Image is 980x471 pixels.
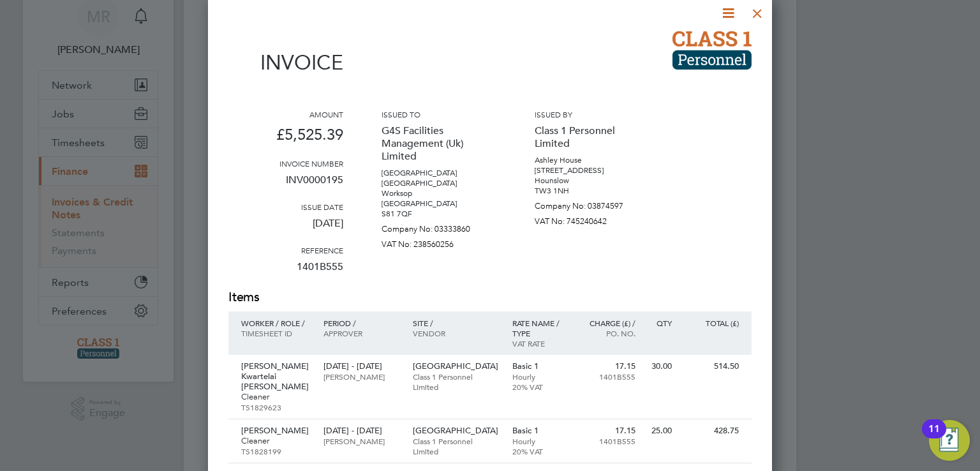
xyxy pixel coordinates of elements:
p: Ashley House [535,155,650,165]
p: 17.15 [580,361,635,371]
h3: Reference [228,245,343,255]
p: Approver [323,328,399,338]
p: Class 1 Personnel Limited [535,119,650,155]
p: 20% VAT [512,446,568,456]
p: 1401B555 [580,371,635,382]
p: Basic 1 [512,361,568,371]
p: TS1828199 [241,446,311,456]
p: [DATE] - [DATE] [323,426,399,436]
p: Company No: 03874597 [535,196,650,211]
button: Open Resource Center, 11 new notifications [929,420,970,461]
p: [GEOGRAPHIC_DATA] [382,178,496,188]
p: Hourly [512,371,568,382]
p: £5,525.39 [228,119,343,158]
p: QTY [648,318,672,328]
p: Basic 1 [512,426,568,436]
p: S81 7QF [382,209,496,219]
p: [PERSON_NAME] [323,436,399,446]
p: Total (£) [685,318,739,328]
p: Cleaner [241,392,311,402]
p: G4S Facilities Management (Uk) Limited [382,119,496,168]
p: TS1829623 [241,402,311,412]
img: class1personnel-logo-remittance.png [672,31,752,70]
p: [PERSON_NAME] [323,371,399,382]
p: 514.50 [685,361,739,371]
p: Vendor [413,328,500,338]
div: 11 [928,429,940,445]
p: Charge (£) / [580,318,635,328]
p: 25.00 [648,426,672,436]
h3: Amount [228,109,343,119]
p: Cleaner [241,436,311,446]
p: Hourly [512,436,568,446]
p: 20% VAT [512,382,568,392]
p: Hounslow [535,176,650,186]
p: [STREET_ADDRESS] [535,165,650,176]
p: Site / [413,318,500,328]
p: Po. No. [580,328,635,338]
p: Rate name / type [512,318,568,338]
h1: Invoice [228,50,343,75]
p: INV0000195 [228,168,343,202]
p: [GEOGRAPHIC_DATA] [382,168,496,178]
p: [GEOGRAPHIC_DATA] [413,361,500,371]
p: 30.00 [648,361,672,371]
h3: Issue date [228,202,343,212]
p: 17.15 [580,426,635,436]
p: TW3 1NH [535,186,650,196]
p: 1401B555 [228,255,343,288]
p: [PERSON_NAME] Kwartelai [PERSON_NAME] [241,361,311,392]
p: [GEOGRAPHIC_DATA] [382,198,496,209]
p: Class 1 Personnel Limited [413,371,500,392]
h3: Issued to [382,109,496,119]
h2: Items [228,288,752,306]
p: VAT rate [512,338,568,348]
p: Class 1 Personnel Limited [413,436,500,456]
p: VAT No: 238560256 [382,234,496,250]
p: Period / [323,318,399,328]
p: Company No: 03333860 [382,219,496,234]
p: VAT No: 745240642 [535,211,650,227]
p: Timesheet ID [241,328,311,338]
p: [GEOGRAPHIC_DATA] [413,426,500,436]
p: 428.75 [685,426,739,436]
h3: Issued by [535,109,650,119]
p: [DATE] - [DATE] [323,361,399,371]
p: Worksop [382,188,496,198]
p: [DATE] [228,212,343,245]
p: Worker / Role / [241,318,311,328]
p: 1401B555 [580,436,635,446]
p: [PERSON_NAME] [241,426,311,436]
h3: Invoice number [228,158,343,168]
